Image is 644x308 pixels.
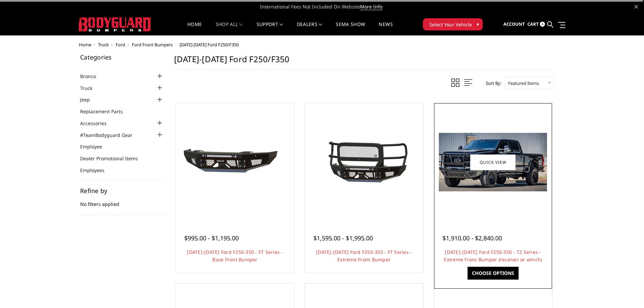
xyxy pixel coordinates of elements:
[80,188,164,194] h5: Refine by
[79,17,151,31] img: BODYGUARD BUMPERS
[297,22,323,35] a: Dealers
[477,21,479,28] span: ▾
[443,234,502,242] span: $1,910.00 - $2,840.00
[439,133,547,191] img: 2023-2025 Ford F250-350 - T2 Series - Extreme Front Bumper (receiver or winch)
[80,54,164,60] h5: Categories
[80,85,101,92] a: Truck
[316,249,412,263] a: [DATE]-[DATE] Ford F250-350 - FT Series - Extreme Front Bumper
[80,143,111,150] a: Employee
[80,73,104,80] a: Bronco
[132,42,173,48] a: Ford Front Bumpers
[482,78,501,88] label: Sort By:
[80,120,115,127] a: Accessories
[80,108,131,115] a: Replacement Parts
[470,154,516,170] a: Quick view
[80,188,164,215] div: No filters applied
[116,42,125,48] a: Ford
[423,18,483,30] button: Select Your Vehicle
[187,249,283,263] a: [DATE]-[DATE] Ford F250-350 - FT Series - Base Front Bumper
[527,21,539,27] span: Cart
[187,22,202,35] a: Home
[313,234,373,242] span: $1,595.00 - $1,995.00
[527,15,545,33] a: Cart 6
[540,22,545,27] span: 6
[379,22,392,35] a: News
[503,21,525,27] span: Account
[336,22,365,35] a: SEMA Show
[429,21,472,28] span: Select Your Vehicle
[307,105,422,220] a: 2023-2025 Ford F250-350 - FT Series - Extreme Front Bumper 2023-2025 Ford F250-350 - FT Series - ...
[98,42,109,48] a: Truck
[181,137,289,188] img: 2023-2025 Ford F250-350 - FT Series - Base Front Bumper
[216,22,243,35] a: shop all
[80,167,113,174] a: Employees
[177,105,292,220] a: 2023-2025 Ford F250-350 - FT Series - Base Front Bumper
[360,3,382,10] a: More Info
[79,42,91,48] a: Home
[184,234,239,242] span: $995.00 - $1,195.00
[80,155,146,162] a: Dealer Promotional Items
[180,42,239,48] span: [DATE]-[DATE] Ford F250/F350
[468,267,519,280] a: Choose Options
[444,249,542,263] a: [DATE]-[DATE] Ford F250-350 - T2 Series - Extreme Front Bumper (receiver or winch)
[503,15,525,33] a: Account
[174,54,554,70] h1: [DATE]-[DATE] Ford F250/F350
[80,132,141,139] a: #TeamBodyguard Gear
[610,276,644,308] iframe: Chat Widget
[257,22,283,35] a: Support
[80,96,98,103] a: Jeep
[436,105,551,220] a: 2023-2025 Ford F250-350 - T2 Series - Extreme Front Bumper (receiver or winch) 2023-2025 Ford F25...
